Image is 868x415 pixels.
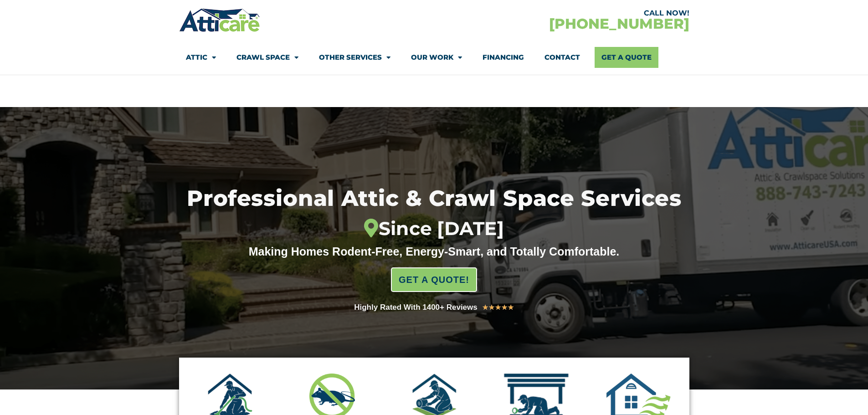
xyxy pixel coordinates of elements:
[236,47,298,68] a: Crawl Space
[186,47,683,68] nav: Menu
[231,245,637,258] div: Making Homes Rodent-Free, Energy-Smart, and Totally Comfortable.
[495,302,501,313] i: ★
[483,47,524,68] a: Financing
[488,302,495,313] i: ★
[411,47,462,68] a: Our Work
[482,302,488,313] i: ★
[186,47,216,68] a: Attic
[434,10,689,17] div: CALL NOW!
[544,47,580,68] a: Contact
[391,267,477,292] a: GET A QUOTE!
[354,301,478,314] div: Highly Rated With 1400+ Reviews
[482,302,514,313] div: 5/5
[319,47,390,68] a: Other Services
[595,47,658,68] a: Get A Quote
[399,271,469,289] span: GET A QUOTE!
[501,302,508,313] i: ★
[136,218,732,240] div: Since [DATE]
[136,188,732,240] h1: Professional Attic & Crawl Space Services
[508,302,514,313] i: ★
